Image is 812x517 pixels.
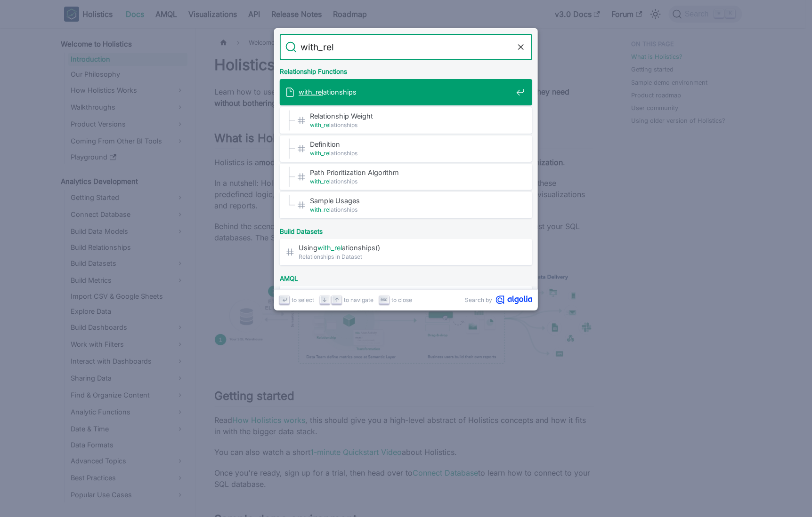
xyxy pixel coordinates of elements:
[299,252,512,261] span: Relationships in Dataset
[299,88,323,96] mark: with_rel
[278,220,534,239] div: Build Datasets
[280,164,532,190] a: Path Prioritization Algorithm​with_relationships
[310,196,512,205] span: Sample Usages​
[280,135,532,162] a: Definition​with_relationships
[278,60,534,79] div: Relationship Functions
[292,295,314,304] span: to select
[310,120,512,129] span: ationships
[280,239,532,265] a: Usingwith_relationships()​Relationships in Dataset
[280,107,532,134] a: Relationship Weight​with_relationships
[310,140,512,149] span: Definition​
[317,244,342,252] mark: with_rel
[280,79,532,105] a: with_relationships
[280,192,532,218] a: Sample Usages​with_relationships
[299,87,512,96] span: ationships
[391,295,412,304] span: to close
[310,178,331,185] mark: with_rel
[310,149,512,158] span: ationships
[310,177,512,186] span: ationships
[515,41,527,53] button: Clear the query
[281,296,288,303] svg: Enter key
[465,295,532,304] a: Search byAlgolia
[344,295,374,304] span: to navigate
[381,296,388,303] svg: Escape key
[310,121,331,128] mark: with_rel
[310,205,512,214] span: ationships
[321,296,328,303] svg: Arrow down
[278,267,534,286] div: AMQL
[299,243,512,252] span: Using ationships()​
[310,206,331,213] mark: with_rel
[310,150,331,157] mark: with_rel
[333,296,341,303] svg: Arrow up
[310,111,512,120] span: Relationship Weight​
[496,295,532,304] svg: Algolia
[280,286,532,312] a: with_relationshipsMetric Functions Overview
[465,295,492,304] span: Search by
[310,168,512,177] span: Path Prioritization Algorithm​
[297,34,515,60] input: Search docs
